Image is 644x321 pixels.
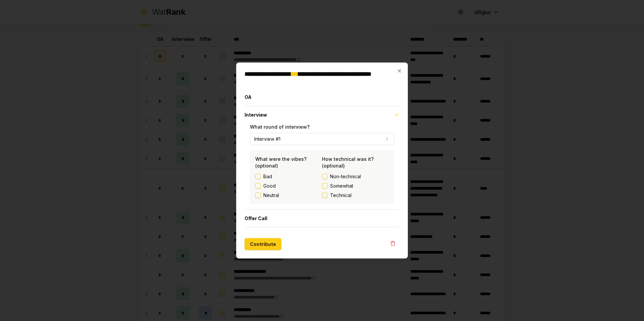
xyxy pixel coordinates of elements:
[322,156,374,169] label: How technical was it? (optional)
[245,210,399,227] button: Offer Call
[245,238,281,250] button: Contribute
[245,124,399,209] div: Interview
[250,124,310,130] label: What round of interview?
[330,183,353,189] span: Somewhat
[263,173,272,180] label: Bad
[263,192,279,199] label: Neutral
[330,173,361,180] span: Non-technical
[263,183,276,189] label: Good
[322,183,327,189] button: Somewhat
[255,156,307,169] label: What were the vibes? (optional)
[245,88,399,106] button: OA
[322,174,327,179] button: Non-technical
[330,192,352,199] span: Technical
[245,106,399,124] button: Interview
[322,193,327,198] button: Technical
